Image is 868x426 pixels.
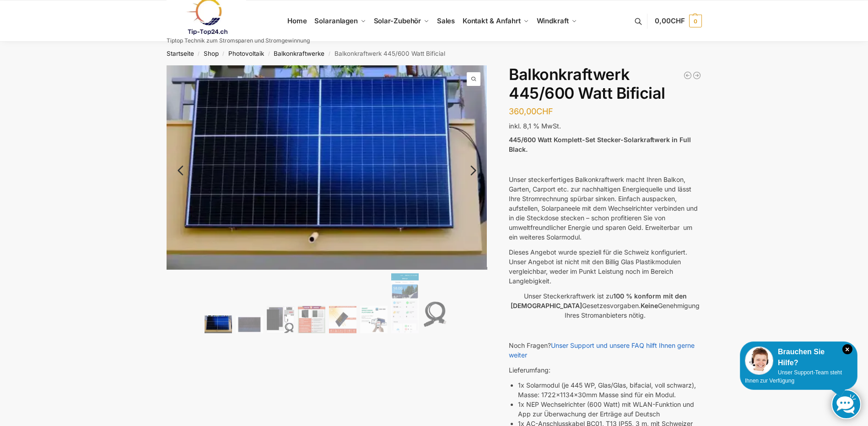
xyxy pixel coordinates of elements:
[458,0,533,42] a: Kontakt & Anfahrt
[518,380,701,399] li: 1x Solarmodul (je 445 WP, Glas/Glas, bifacial, voll schwarz), Masse: 1722x1134x30mm Masse sind fü...
[267,306,294,333] img: Bificiales Hochleistungsmodul
[745,346,852,368] div: Brauchen Sie Hilfe?
[219,50,228,58] span: /
[745,369,842,384] span: Unser Support-Team steht Ihnen zur Verfügung
[537,16,569,25] span: Windkraft
[274,50,324,57] a: Balkonkraftwerke
[509,106,553,116] bdi: 360,00
[487,65,808,267] img: Balkonkraftwerk 445/600 Watt Bificial 3
[509,175,701,242] p: Unser steckerfertiges Balkonkraftwerk macht Ihren Balkon, Garten, Carport etc. zur nachhaltigen E...
[374,16,421,25] span: Solar-Zubehör
[509,247,701,286] p: Dieses Angebot wurde speziell für die Schweiz konfiguriert. Unser Angebot ist nicht mit den Billi...
[509,65,701,103] h1: Balkonkraftwerk 445/600 Watt Bificial
[298,306,325,333] img: Wer billig kauft, kauft 2 mal.
[655,7,701,35] a: 0,00CHF 0
[324,50,334,58] span: /
[641,302,658,309] strong: Keine
[314,16,358,25] span: Solaranlagen
[422,297,450,333] img: Anschlusskabel-3meter
[264,50,274,58] span: /
[391,273,419,333] img: NEPViewer App
[509,122,561,130] span: inkl. 8,1 % MwSt.
[689,15,702,27] span: 0
[167,50,194,57] a: Startseite
[433,0,458,42] a: Sales
[671,16,685,25] span: CHF
[329,306,356,333] img: Bificial 30 % mehr Leistung
[167,65,488,270] img: Balkonkraftwerk 445/600 Watt Bificial 1
[150,42,718,65] nav: Breadcrumb
[204,50,219,57] a: Shop
[692,71,701,80] a: Balkonkraftwerk 600/810 Watt Fullblack
[370,0,433,42] a: Solar-Zubehör
[205,315,232,333] img: Solaranlage für den kleinen Balkon
[360,306,388,333] img: Balkonkraftwerk 445/600 Watt Bificial – Bild 6
[509,365,701,375] p: Lieferumfang:
[194,50,204,58] span: /
[228,50,264,57] a: Photovoltaik
[509,291,701,320] p: Unser Steckerkraftwerk ist zu Gesetzesvorgaben. Genehmigung Ihres Stromanbieters nötig.
[311,0,370,42] a: Solaranlagen
[536,106,553,116] span: CHF
[437,16,455,25] span: Sales
[167,38,310,43] p: Tiptop Technik zum Stromsparen und Stromgewinnung
[745,346,773,375] img: Customer service
[842,344,852,354] i: Schließen
[463,16,521,25] span: Kontakt & Anfahrt
[533,0,581,42] a: Windkraft
[518,399,701,419] li: 1x NEP Wechselrichter (600 Watt) mit WLAN-Funktion und App zur Überwachung der Erträge auf Deutsch
[509,341,701,360] p: Noch Fragen?
[655,16,685,25] span: 0,00
[236,316,263,333] img: Balkonkraftwerk 445/600 Watt Bificial – Bild 2
[509,136,691,153] strong: 445/600 Watt Komplett-Set Stecker-Solarkraftwerk in Full Black.
[683,71,692,80] a: Steckerkraftwerk 890 Watt mit verstellbaren Balkonhalterungen inkl. Lieferung
[509,341,695,359] a: Unser Support und unsere FAQ hilft Ihnen gerne weiter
